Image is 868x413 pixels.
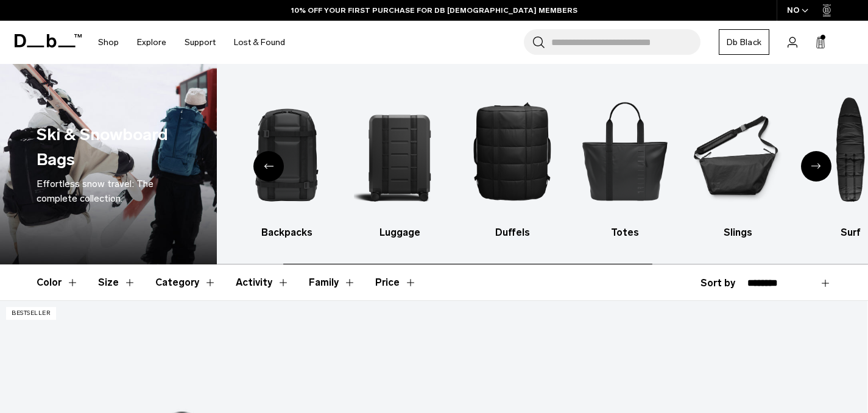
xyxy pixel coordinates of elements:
[719,29,769,55] a: Db Black
[692,82,783,240] li: 6 / 10
[37,178,153,204] span: Effortless snow travel: The complete collection.
[234,21,285,64] a: Lost & Found
[129,225,220,240] h3: All products
[354,225,445,240] h3: Luggage
[129,82,220,219] img: Db
[37,122,176,172] h1: Ski & Snowboard Bags
[579,82,671,240] li: 5 / 10
[241,82,333,240] a: Db Backpacks
[375,265,417,300] button: Toggle Price
[354,82,445,240] a: Db Luggage
[467,82,558,240] a: Db Duffels
[241,82,333,219] img: Db
[129,82,220,240] li: 1 / 10
[155,265,216,300] button: Toggle Filter
[692,225,783,240] h3: Slings
[692,82,783,240] a: Db Slings
[253,151,284,182] div: Previous slide
[579,225,671,240] h3: Totes
[579,82,671,219] img: Db
[236,265,289,300] button: Toggle Filter
[692,82,783,219] img: Db
[241,82,333,240] li: 2 / 10
[6,307,56,320] p: Bestseller
[291,5,577,16] a: 10% OFF YOUR FIRST PURCHASE FOR DB [DEMOGRAPHIC_DATA] MEMBERS
[801,151,831,182] div: Next slide
[467,225,558,240] h3: Duffels
[137,21,166,64] a: Explore
[354,82,445,240] li: 3 / 10
[309,265,356,300] button: Toggle Filter
[89,21,294,64] nav: Main Navigation
[98,21,119,64] a: Shop
[185,21,216,64] a: Support
[467,82,558,219] img: Db
[98,265,136,300] button: Toggle Filter
[467,82,558,240] li: 4 / 10
[354,82,445,219] img: Db
[37,265,79,300] button: Toggle Filter
[241,225,333,240] h3: Backpacks
[579,82,671,240] a: Db Totes
[129,82,220,240] a: Db All products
